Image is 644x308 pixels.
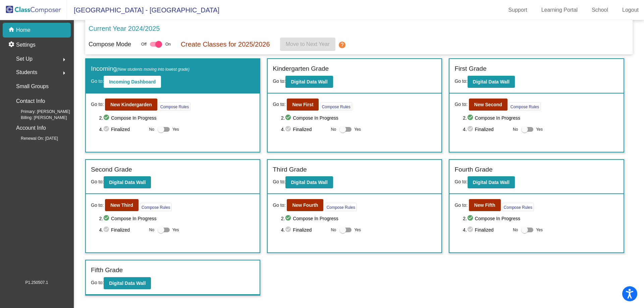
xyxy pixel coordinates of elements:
span: 4. Finalized [281,226,328,234]
mat-icon: home [8,26,16,34]
span: 4. Finalized [281,125,328,133]
b: New Second [474,102,502,107]
span: Off [141,41,147,47]
mat-icon: check_circle [103,214,111,223]
span: Students [16,68,37,77]
span: 2. Compose In Progress [99,114,255,122]
p: Current Year 2024/2025 [89,23,160,34]
span: Go to: [273,101,285,108]
mat-icon: arrow_right [60,56,68,64]
span: On [165,41,171,47]
button: New Second [469,99,507,111]
b: Digital Data Wall [291,79,327,84]
button: Compose Rules [320,102,352,111]
button: Compose Rules [140,203,172,211]
span: 4. Finalized [99,226,146,234]
mat-icon: settings [8,41,16,49]
b: Digital Data Wall [473,79,509,84]
mat-icon: help [338,41,346,49]
p: Compose Mode [89,40,131,49]
button: Digital Data Wall [285,176,333,188]
label: Incoming [91,64,190,74]
a: Support [503,5,533,15]
button: Move to Next Year [280,38,335,51]
span: Go to: [91,78,104,84]
mat-icon: check_circle [285,114,293,122]
span: Yes [536,226,543,234]
button: Incoming Dashboard [104,76,161,88]
span: Renewal On: [DATE] [10,135,58,141]
span: No [149,126,154,132]
p: Account Info [16,123,46,133]
mat-icon: check_circle [467,114,475,122]
p: Home [16,26,31,34]
span: Yes [354,125,361,133]
label: Kindergarten Grade [273,64,329,74]
span: (New students moving into lowest grade) [117,67,190,72]
span: Yes [172,226,179,234]
button: New First [287,99,319,111]
a: Learning Portal [536,5,583,15]
span: Go to: [454,78,467,84]
span: 4. Finalized [463,226,509,234]
b: Digital Data Wall [291,180,327,185]
mat-icon: check_circle [467,214,475,223]
span: Go to: [273,78,285,84]
span: Go to: [454,101,467,108]
span: 4. Finalized [99,125,146,133]
span: Go to: [91,179,104,184]
b: New Fifth [474,202,495,208]
mat-icon: check_circle [467,226,475,234]
button: New Third [105,199,139,211]
label: First Grade [454,64,486,74]
span: Primary: [PERSON_NAME] [10,109,70,115]
b: Digital Data Wall [473,180,509,185]
button: Digital Data Wall [104,277,151,289]
button: Digital Data Wall [468,76,515,88]
mat-icon: check_circle [103,226,111,234]
button: Compose Rules [159,102,191,111]
span: Move to Next Year [286,41,330,47]
b: Digital Data Wall [109,281,146,286]
span: 2. Compose In Progress [281,214,437,223]
mat-icon: check_circle [285,214,293,223]
p: Settings [16,41,36,49]
mat-icon: check_circle [103,125,111,133]
span: Go to: [91,101,104,108]
mat-icon: check_circle [467,125,475,133]
a: School [586,5,613,15]
span: 2. Compose In Progress [281,114,437,122]
span: Go to: [273,179,285,184]
label: Fifth Grade [91,265,123,275]
button: Compose Rules [502,203,534,211]
p: Small Groups [16,82,49,91]
label: Second Grade [91,165,132,175]
button: Compose Rules [509,102,541,111]
b: New First [292,102,313,107]
b: Digital Data Wall [109,180,146,185]
label: Fourth Grade [454,165,492,175]
button: New Kindergarden [105,99,157,111]
span: Go to: [454,179,467,184]
span: Yes [172,125,179,133]
span: Billing: [PERSON_NAME] [10,115,67,121]
button: Digital Data Wall [468,176,515,188]
b: New Kindergarden [110,102,152,107]
span: Go to: [273,202,285,209]
span: Go to: [91,280,104,285]
span: 2. Compose In Progress [463,214,619,223]
span: Go to: [454,202,467,209]
button: Digital Data Wall [285,76,333,88]
mat-icon: arrow_right [60,69,68,77]
mat-icon: check_circle [103,114,111,122]
span: Yes [354,226,361,234]
span: 2. Compose In Progress [463,114,619,122]
mat-icon: check_circle [285,226,293,234]
span: No [149,227,154,233]
span: [GEOGRAPHIC_DATA] - [GEOGRAPHIC_DATA] [67,5,219,15]
p: Contact Info [16,97,45,106]
span: Go to: [91,202,104,209]
p: Create Classes for 2025/2026 [181,39,270,49]
b: Incoming Dashboard [109,79,156,84]
span: 4. Finalized [463,125,509,133]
